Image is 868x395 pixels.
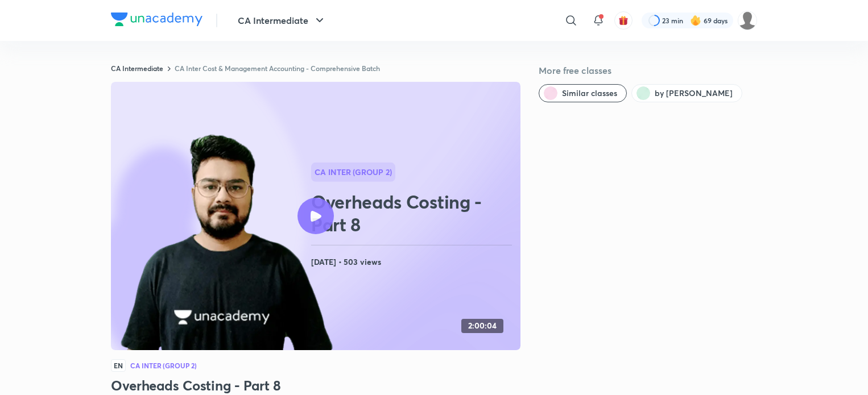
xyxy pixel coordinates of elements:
h5: More free classes [539,64,757,77]
span: by Aditya Sharma [655,88,733,99]
img: streak [690,15,701,26]
img: avatar [618,15,629,26]
button: Similar classes [539,84,627,102]
a: Company Logo [111,13,202,29]
span: EN [111,359,126,372]
a: CA Inter Cost & Management Accounting - Comprehensive Batch [175,64,380,73]
a: CA Intermediate [111,64,163,73]
span: Similar classes [562,88,617,99]
h4: [DATE] • 503 views [311,255,516,269]
img: Company Logo [111,13,202,26]
h3: Overheads Costing - Part 8 [111,376,520,394]
h4: CA Inter (Group 2) [130,362,197,369]
h2: Overheads Costing - Part 8 [311,190,516,236]
h4: 2:00:04 [468,321,497,331]
button: CA Intermediate [231,9,333,32]
button: avatar [614,11,633,30]
img: dhanak [738,11,757,30]
button: by Aditya Sharma [631,84,742,102]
